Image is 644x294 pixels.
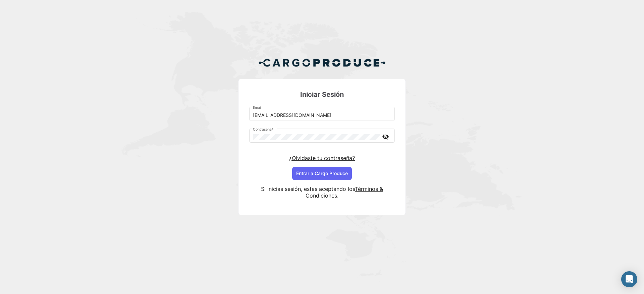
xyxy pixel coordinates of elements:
[292,167,352,180] button: Entrar a Cargo Produce
[261,186,355,192] span: Si inicias sesión, estas aceptando los
[381,133,389,141] mat-icon: visibility_off
[253,113,391,118] input: Email
[249,90,395,99] h3: Iniciar Sesión
[306,186,383,199] a: Términos & Condiciones.
[289,155,355,161] a: ¿Olvidaste tu contraseña?
[621,271,637,287] div: Abrir Intercom Messenger
[258,55,386,71] img: Cargo Produce Logo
